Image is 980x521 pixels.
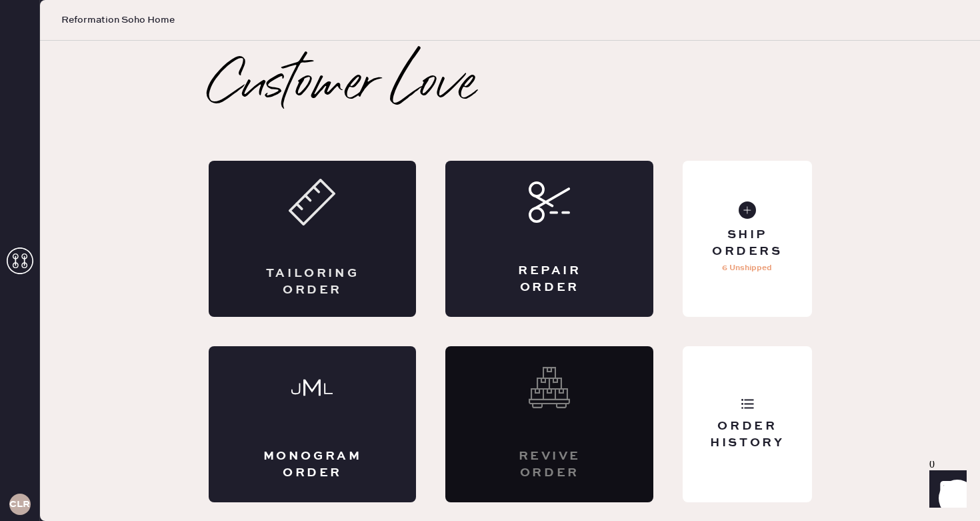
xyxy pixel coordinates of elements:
div: Monogram Order [262,448,363,482]
h3: CLR [9,500,30,509]
p: 6 Unshipped [722,260,772,276]
div: Interested? Contact us at care@hemster.co [445,346,653,502]
div: Revive order [499,448,600,482]
div: Order History [693,418,801,452]
div: Tailoring Order [262,266,363,299]
div: Ship Orders [693,227,801,260]
span: Reformation Soho Home [61,13,175,27]
div: Repair Order [499,263,600,296]
iframe: Front Chat [917,461,974,518]
h2: Customer Love [209,59,476,113]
